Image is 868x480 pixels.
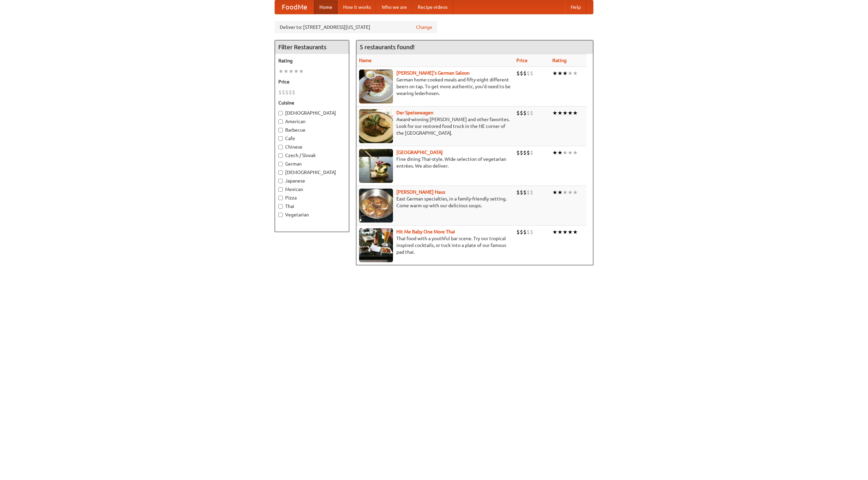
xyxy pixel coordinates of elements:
label: Thai [278,203,346,210]
li: ★ [552,70,557,77]
h5: Cuisine [278,99,346,106]
li: $ [530,109,533,117]
input: Vegetarian [278,213,283,217]
li: $ [516,109,520,117]
h4: Filter Restaurants [275,40,349,54]
li: ★ [568,70,573,77]
li: ★ [573,70,578,77]
li: ★ [573,109,578,117]
label: German [278,160,346,167]
input: German [278,162,283,166]
input: Czech / Slovak [278,153,283,158]
li: $ [530,189,533,196]
li: $ [527,189,530,196]
li: $ [516,149,520,156]
li: ★ [557,189,563,196]
li: ★ [568,109,573,117]
li: $ [520,189,523,196]
label: Barbecue [278,127,346,133]
label: American [278,118,346,125]
li: ★ [557,149,563,156]
li: $ [520,149,523,156]
li: ★ [563,228,568,236]
li: ★ [563,70,568,77]
input: Japanese [278,179,283,183]
li: ★ [573,149,578,156]
li: $ [516,228,520,236]
img: speisewagen.jpg [359,109,393,143]
a: [GEOGRAPHIC_DATA] [396,150,443,155]
li: $ [530,70,533,77]
li: ★ [552,189,557,196]
li: ★ [563,149,568,156]
a: Help [565,0,586,14]
label: Cafe [278,135,346,142]
ng-pluralize: 5 restaurants found! [360,44,415,50]
li: $ [523,189,527,196]
input: Cafe [278,136,283,141]
li: ★ [289,68,294,75]
a: Hit Me Baby One More Thai [396,229,455,234]
li: $ [292,89,295,96]
li: $ [520,109,523,117]
label: [DEMOGRAPHIC_DATA] [278,110,346,116]
a: Name [359,58,372,63]
a: FoodMe [275,0,314,14]
li: $ [520,228,523,236]
li: $ [530,149,533,156]
li: ★ [568,228,573,236]
div: Deliver to: [STREET_ADDRESS][US_STATE] [275,21,437,33]
a: [PERSON_NAME]'s German Saloon [396,70,470,76]
input: American [278,119,283,124]
p: East German specialties, in a family-friendly setting. Come warm up with our delicious soups. [359,195,511,209]
li: $ [289,89,292,96]
a: Rating [552,58,567,63]
input: Barbecue [278,128,283,132]
li: $ [527,70,530,77]
li: ★ [552,149,557,156]
li: ★ [294,68,299,75]
a: [PERSON_NAME] Haus [396,189,445,195]
li: ★ [568,189,573,196]
li: $ [516,70,520,77]
li: $ [282,89,285,96]
img: satay.jpg [359,149,393,183]
li: ★ [283,68,289,75]
li: $ [285,89,289,96]
input: Mexican [278,187,283,192]
img: babythai.jpg [359,228,393,262]
h5: Rating [278,57,346,64]
label: [DEMOGRAPHIC_DATA] [278,169,346,176]
p: Thai food with a youthful bar scene. Try our tropical inspired cocktails, or tuck into a plate of... [359,235,511,255]
li: ★ [557,109,563,117]
li: $ [530,228,533,236]
li: $ [523,70,527,77]
li: ★ [552,109,557,117]
img: kohlhaus.jpg [359,189,393,223]
li: ★ [278,68,283,75]
li: ★ [552,228,557,236]
p: Award-winning [PERSON_NAME] and other favorites. Look for our restored food truck in the NE corne... [359,116,511,136]
li: $ [520,70,523,77]
a: Change [416,24,432,31]
li: $ [278,89,282,96]
a: How it works [338,0,376,14]
li: $ [527,149,530,156]
a: Der Speisewagen [396,110,433,115]
li: $ [527,228,530,236]
li: $ [516,189,520,196]
li: ★ [563,109,568,117]
li: ★ [557,228,563,236]
label: Czech / Slovak [278,152,346,159]
li: $ [523,228,527,236]
li: ★ [299,68,304,75]
li: ★ [573,189,578,196]
input: Pizza [278,196,283,200]
label: Pizza [278,194,346,201]
li: ★ [557,70,563,77]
